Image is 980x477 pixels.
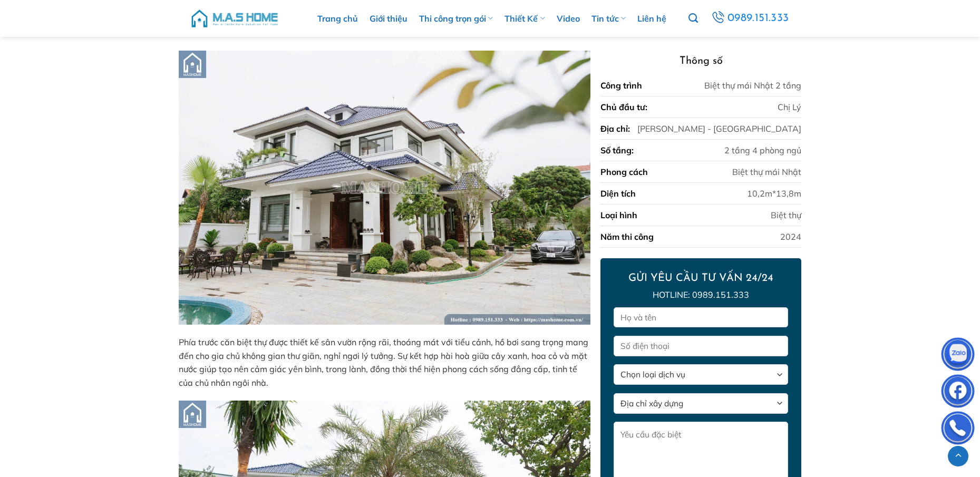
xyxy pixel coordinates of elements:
[600,122,630,135] div: Địa chỉ:
[688,7,698,30] a: Tìm kiếm
[600,144,634,157] div: Số tầng:
[179,336,590,390] p: Phía trước căn biệt thự được thiết kế sân vườn rộng rãi, thoáng mát với tiểu cảnh, hồ bơi sang tr...
[614,288,788,302] p: Hotline: 0989.151.333
[600,166,648,178] div: Phong cách
[600,101,647,113] div: Chủ đầu tư:
[600,209,637,221] div: Loại hình
[707,8,793,28] a: 0989.151.333
[704,79,801,92] div: Biệt thự mái Nhật 2 tầng
[600,187,636,200] div: Diện tích
[179,51,590,325] img: Thi công trọn gói chị Lý - Hưng Yên 13
[942,377,974,408] img: Facebook
[724,144,801,157] div: 2 tầng 4 phòng ngủ
[614,336,788,356] input: Số điện thoại
[190,3,279,34] img: M.A.S HOME – Tổng Thầu Thiết Kế Và Xây Nhà Trọn Gói
[726,9,791,28] span: 0989.151.333
[747,187,801,200] div: 10,2m*13,8m
[942,414,974,445] img: Phone
[637,122,801,135] div: [PERSON_NAME] - [GEOGRAPHIC_DATA]
[600,230,654,243] div: Năm thi công
[771,209,801,221] div: Biệt thự
[942,340,974,372] img: Zalo
[600,79,642,92] div: Công trình
[780,230,801,243] div: 2024
[614,271,788,285] h2: GỬI YÊU CẦU TƯ VẤN 24/24
[614,307,788,328] input: Họ và tên
[948,446,968,466] a: Lên đầu trang
[732,166,801,178] div: Biệt thự mái Nhật
[600,53,801,70] h3: Thông số
[778,101,801,113] div: Chị Lý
